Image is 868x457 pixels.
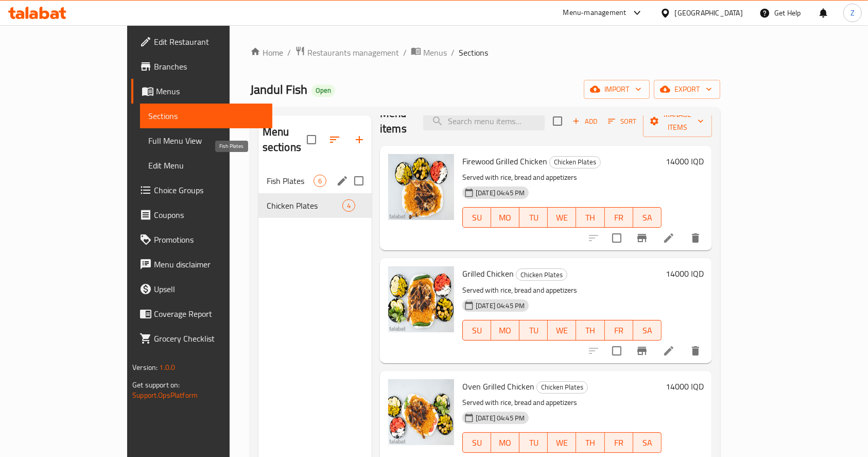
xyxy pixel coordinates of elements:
[335,173,350,189] button: edit
[154,60,264,73] span: Branches
[132,388,198,402] a: Support.OpsPlatform
[131,202,272,227] a: Coupons
[403,46,407,59] li: /
[552,210,572,225] span: WE
[287,46,291,59] li: /
[258,168,372,193] div: Fish Plates6edit
[584,80,650,99] button: import
[519,207,548,228] button: TU
[605,320,633,341] button: FR
[666,379,704,394] h6: 14000 IQD
[666,266,704,281] h6: 14000 IQD
[630,338,654,363] button: Branch-specific-item
[605,432,633,453] button: FR
[154,308,264,320] span: Coverage Report
[663,345,675,357] a: Edit menu item
[472,413,529,423] span: [DATE] 04:45 PM
[608,115,636,127] span: Sort
[633,320,662,341] button: SA
[462,207,491,228] button: SU
[148,159,264,172] span: Edit Menu
[651,108,704,134] span: Manage items
[451,46,455,59] li: /
[258,193,372,218] div: Chicken Plates4
[462,432,491,453] button: SU
[568,113,601,129] span: Add item
[131,178,272,202] a: Choice Groups
[552,435,572,450] span: WE
[537,381,587,393] span: Chicken Plates
[548,207,576,228] button: WE
[148,134,264,147] span: Full Menu View
[495,210,515,225] span: MO
[576,432,604,453] button: TH
[662,83,712,96] span: export
[472,188,529,198] span: [DATE] 04:45 PM
[609,323,629,338] span: FR
[568,113,601,129] button: Add
[524,210,544,225] span: TU
[592,83,641,96] span: import
[347,127,372,152] button: Add section
[131,54,272,79] a: Branches
[630,226,654,250] button: Branch-specific-item
[267,199,342,212] span: Chicken Plates
[683,338,708,363] button: delete
[467,435,487,450] span: SU
[516,269,567,281] span: Chicken Plates
[154,258,264,270] span: Menu disclaimer
[519,432,548,453] button: TU
[524,435,544,450] span: TU
[495,435,515,450] span: MO
[132,361,158,374] span: Version:
[637,323,657,338] span: SA
[550,156,600,168] span: Chicken Plates
[388,266,454,332] img: Grilled Chicken
[140,104,272,128] a: Sections
[654,80,720,99] button: export
[156,85,264,97] span: Menus
[519,320,548,341] button: TU
[263,124,307,155] h2: Menu sections
[160,361,176,374] span: 1.0.0
[549,156,601,168] div: Chicken Plates
[576,320,604,341] button: TH
[307,46,399,59] span: Restaurants management
[423,46,447,59] span: Menus
[258,164,372,222] nav: Menu sections
[131,301,272,326] a: Coverage Report
[601,113,643,129] span: Sort items
[491,432,519,453] button: MO
[314,176,326,186] span: 6
[131,277,272,301] a: Upsell
[131,79,272,104] a: Menus
[314,175,326,187] div: items
[516,268,567,281] div: Chicken Plates
[295,46,399,59] a: Restaurants management
[154,209,264,221] span: Coupons
[148,110,264,122] span: Sections
[342,199,355,212] div: items
[462,266,514,281] span: Grilled Chicken
[250,78,307,101] span: Jandul Fish
[609,435,629,450] span: FR
[132,378,180,392] span: Get support on:
[154,233,264,246] span: Promotions
[605,207,633,228] button: FR
[388,379,454,445] img: Oven Grilled Chicken
[633,432,662,453] button: SA
[675,7,743,19] div: [GEOGRAPHIC_DATA]
[467,210,487,225] span: SU
[605,113,639,129] button: Sort
[524,323,544,338] span: TU
[563,7,627,19] div: Menu-management
[301,129,322,150] span: Select all sections
[663,232,675,244] a: Edit menu item
[154,36,264,48] span: Edit Restaurant
[462,379,534,394] span: Oven Grilled Chicken
[311,84,335,97] div: Open
[633,207,662,228] button: SA
[462,154,547,169] span: Firewood Grilled Chicken
[140,128,272,153] a: Full Menu View
[606,227,628,249] span: Select to update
